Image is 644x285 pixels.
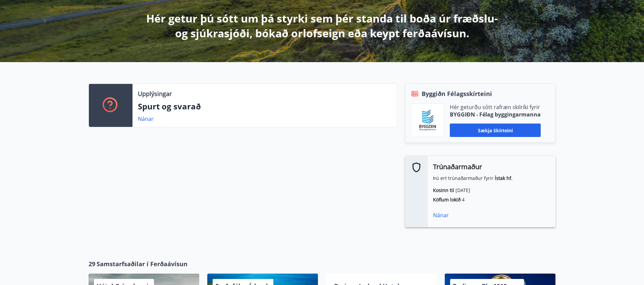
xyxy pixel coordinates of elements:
a: Nánar [138,115,154,123]
button: Sækja skírteini [450,124,541,137]
p: Hér geturðu sótt rafræn skilríki fyrir [450,103,541,111]
span: 4 [462,196,465,203]
div: Nánar [433,211,550,219]
p: Kosinn til [433,187,550,194]
span: Samstarfsaðilar í Ferðaávísun [97,259,187,268]
h6: Trúnaðarmaður [433,161,550,172]
p: Köflum lokið [433,196,550,203]
p: BYGGIÐN - Félag byggingarmanna [450,111,541,118]
span: [DATE] [455,187,470,193]
img: BKlGVmlTW1Qrz68WFGMFQUcXHWdQd7yePWMkvn3i.png [416,109,439,132]
p: Upplýsingar [138,89,172,98]
p: Spurt og svarað [138,101,391,112]
p: Hér getur þú sótt um þá styrki sem þér standa til boða úr fræðslu- og sjúkrasjóði, bókað orlofsei... [145,11,499,41]
span: 29 [89,259,95,268]
p: Þú ert trúnaðarmaður fyrir [433,175,550,182]
strong: Ístak hf. [495,175,513,181]
span: Byggiðn Félagsskírteini [422,89,492,98]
